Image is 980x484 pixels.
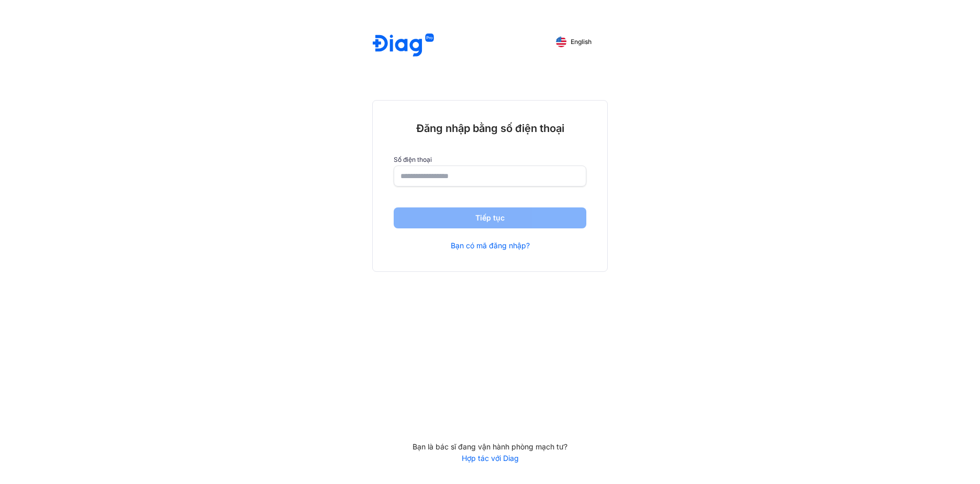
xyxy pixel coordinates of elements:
[394,122,586,135] div: Đăng nhập bằng số điện thoại
[373,34,434,58] img: logo
[556,37,566,47] img: English
[372,442,608,452] div: Bạn là bác sĩ đang vận hành phòng mạch tư?
[571,38,592,46] span: English
[372,454,608,463] a: Hợp tác với Diag
[549,34,599,50] button: English
[394,207,586,228] button: Tiếp tục
[394,156,586,163] label: Số điện thoại
[451,241,530,250] a: Bạn có mã đăng nhập?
